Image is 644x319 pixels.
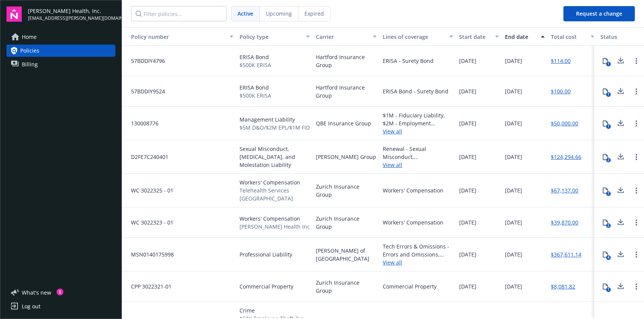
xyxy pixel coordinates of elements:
div: 2 [606,223,611,228]
a: Policies [6,45,115,57]
span: [PERSON_NAME] Health Inc [239,223,310,231]
div: 1 [606,124,611,129]
span: WC 3022325 - 01 [125,186,173,194]
button: Carrier [313,27,380,46]
a: Open options [632,282,641,291]
a: $50,000.00 [551,119,578,127]
span: $500K ERISA [239,91,271,99]
span: Commercial Property [239,282,293,290]
span: D2FE7C240401 [125,153,168,161]
a: View all [383,127,453,135]
div: Policy type [239,33,301,41]
span: [DATE] [505,119,522,127]
div: End date [505,33,536,41]
span: Zurich Insurance Group [316,279,377,295]
span: 57BDDIY9524 [125,87,165,95]
span: $5M D&O/$2M EPL/$1M FID [239,123,310,131]
button: Policy type [236,27,313,46]
span: [PERSON_NAME] Group [316,153,376,161]
div: Lines of coverage [383,33,445,41]
span: ERISA Bond [239,53,271,61]
span: $500K ERISA [239,61,271,69]
span: Hartford Insurance Group [316,83,377,99]
span: Home [22,31,37,43]
div: 1 [606,92,611,97]
a: Open options [632,56,641,66]
span: 57BDDIY4796 [125,57,165,65]
span: [DATE] [505,250,522,258]
button: Lines of coverage [380,27,456,46]
button: 2 [598,215,613,230]
a: Open options [632,119,641,128]
span: Workers' Compensation [239,178,310,186]
span: Zurich Insurance Group [316,183,377,199]
span: [DATE] [459,87,476,95]
button: 7 [598,183,613,198]
span: [DATE] [459,250,476,258]
span: [DATE] [505,87,522,95]
span: ERISA Bond [239,83,271,91]
span: [DATE] [459,153,476,161]
span: [DATE] [505,186,522,194]
div: ERISA Bond - Surety Bond [383,87,448,95]
button: Start date [456,27,502,46]
div: Renewal - Sexual Misconduct, [MEDICAL_DATA], and Molestation Liability [383,145,453,161]
span: [EMAIL_ADDRESS][PERSON_NAME][DOMAIN_NAME] [28,15,115,22]
a: Open options [632,152,641,162]
div: Policy number [125,33,225,41]
div: 1 [606,62,611,66]
img: navigator-logo.svg [6,6,22,22]
span: [PERSON_NAME] of [GEOGRAPHIC_DATA] [316,247,377,263]
a: View all [383,258,453,266]
a: $100.00 [551,87,571,95]
span: Hartford Insurance Group [316,53,377,69]
span: 130008776 [125,119,159,127]
div: 1 [57,289,63,295]
a: Billing [6,58,115,71]
span: Policies [20,45,39,57]
button: 4 [598,247,613,262]
span: Management Liability [239,115,310,123]
div: Total cost [551,33,586,41]
span: [DATE] [459,119,476,127]
span: [DATE] [505,218,522,226]
div: Start date [459,33,490,41]
span: Billing [22,58,38,71]
a: Open options [632,250,641,259]
div: Carrier [316,33,368,41]
button: 1 [598,53,613,69]
div: Tech Errors & Omissions - Errors and Omissions, General Liability, Cyber Liability, Commercial Au... [383,242,453,258]
a: $8,081.82 [551,282,575,290]
button: 1 [598,279,613,294]
a: Open options [632,186,641,195]
a: $367,611.14 [551,250,581,258]
span: Zurich Insurance Group [316,215,377,231]
span: Upcoming [266,10,292,18]
span: [DATE] [505,282,522,290]
button: [PERSON_NAME] Health, Inc.[EMAIL_ADDRESS][PERSON_NAME][DOMAIN_NAME] [28,6,115,22]
a: Home [6,31,115,43]
div: ERISA - Surety Bond [383,57,434,65]
div: 7 [606,191,611,196]
span: What ' s new [22,289,51,297]
span: [DATE] [459,186,476,194]
button: 1 [598,116,613,131]
span: MSN0140175998 [125,250,174,258]
a: $39,870.00 [551,218,578,226]
div: Toggle SortBy [125,33,225,41]
div: Workers' Compensation [383,186,443,194]
button: 2 [598,149,613,165]
div: $1M - Fiduciary Liability, $2M - Employment Practices Liability, $5M - Directors and Officers [383,111,453,127]
div: Log out [22,300,40,313]
span: [DATE] [459,282,476,290]
div: Commercial Property [383,282,437,290]
div: 1 [606,287,611,292]
button: 1 [598,84,613,99]
button: Total cost [548,27,597,46]
span: Sexual Misconduct, [MEDICAL_DATA], and Molestation Liability [239,145,310,169]
a: $124,294.66 [551,153,581,161]
span: [DATE] [505,57,522,65]
span: Crime [239,306,310,314]
span: [DATE] [459,57,476,65]
input: Filter policies... [131,6,227,21]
